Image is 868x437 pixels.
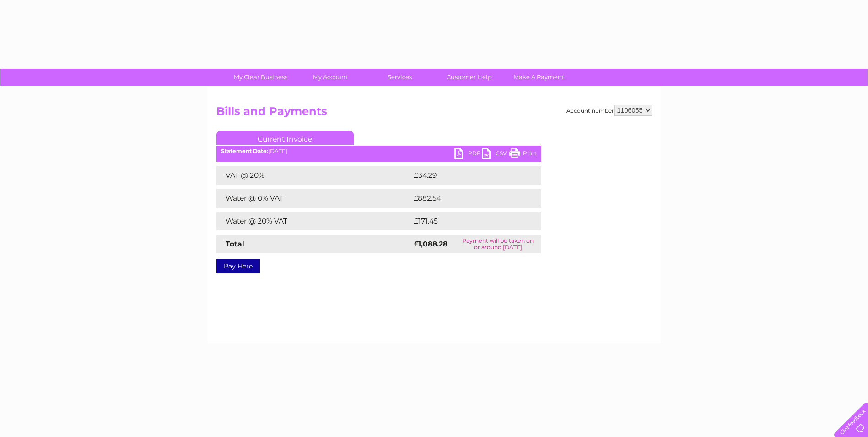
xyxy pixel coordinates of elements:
[216,166,411,185] td: VAT @ 20%
[223,69,298,86] a: My Clear Business
[292,69,368,86] a: My Account
[414,240,447,248] strong: £1,088.28
[431,69,507,86] a: Customer Help
[216,131,354,145] a: Current Invoice
[216,148,541,154] div: [DATE]
[455,235,541,253] td: Payment will be taken on or around [DATE]
[216,189,411,208] td: Water @ 0% VAT
[411,189,525,208] td: £882.54
[216,105,652,122] h2: Bills and Payments
[411,212,523,230] td: £171.45
[501,69,577,86] a: Make A Payment
[216,259,260,273] a: Pay Here
[362,69,437,86] a: Services
[482,148,509,161] a: CSV
[221,147,268,154] b: Statement Date:
[509,148,537,161] a: Print
[566,105,652,116] div: Account number
[216,212,411,230] td: Water @ 20% VAT
[454,148,482,161] a: PDF
[411,166,523,185] td: £34.29
[226,240,244,248] strong: Total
